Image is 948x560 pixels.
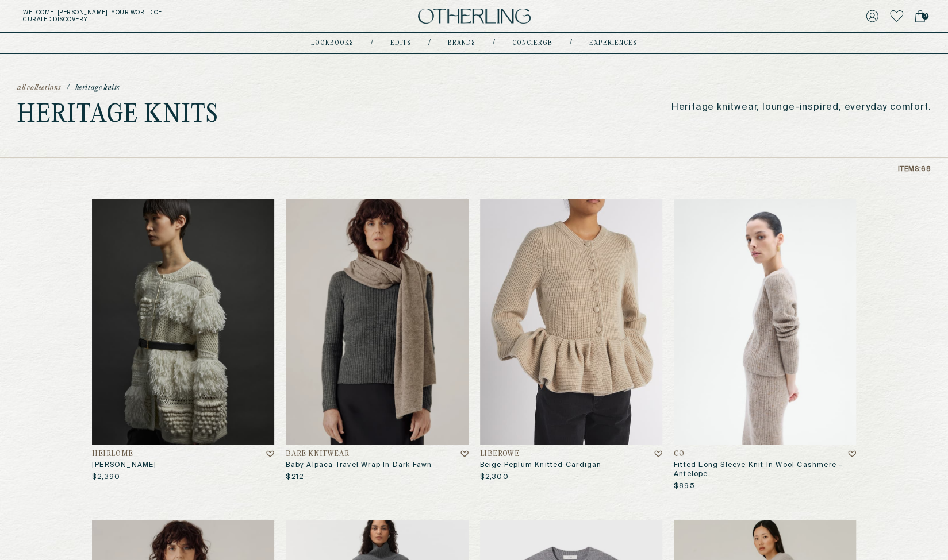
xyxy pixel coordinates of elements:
[570,38,572,48] div: /
[493,38,495,48] div: /
[674,450,684,458] h4: CO
[92,473,120,482] p: $2,390
[371,38,373,48] div: /
[92,450,133,458] h4: Heirlome
[428,38,431,48] div: /
[418,9,531,24] img: logo
[75,84,120,92] span: Heritage Knits
[92,199,274,445] img: Vida Cardigan
[480,473,509,482] p: $2,300
[589,40,637,46] a: experiences
[286,473,304,482] p: $212
[922,13,928,20] span: 0
[915,8,925,24] a: 0
[671,102,931,113] p: Heritage knitwear, lounge-inspired, everyday comfort.
[480,199,662,482] a: Beige Peplum Knitted CardiganLIBEROWEBeige Peplum Knitted Cardigan$2,300
[17,104,218,127] h1: Heritage Knits
[67,84,120,92] a: /Heritage Knits
[92,199,274,482] a: Vida CardiganHeirlome[PERSON_NAME]$2,390
[390,40,411,46] a: Edits
[286,199,468,482] a: Baby Alpaca Travel Wrap in Dark FawnBare KnitwearBaby Alpaca Travel Wrap In Dark Fawn$212
[480,461,662,470] h3: Beige Peplum Knitted Cardigan
[674,461,856,479] h3: Fitted Long Sleeve Knit In Wool Cashmere - Antelope
[286,450,349,458] h4: Bare Knitwear
[674,199,856,445] img: Fitted Long Sleeve Knit in Wool Cashmere - Antelope
[480,199,662,445] img: Beige Peplum Knitted Cardigan
[448,40,475,46] a: Brands
[23,9,294,23] h5: Welcome, [PERSON_NAME] . Your world of curated discovery.
[286,199,468,445] img: Baby Alpaca Travel Wrap in Dark Fawn
[92,461,274,470] h3: [PERSON_NAME]
[897,165,931,173] p: Items: 68
[512,40,552,46] a: concierge
[17,84,61,92] a: all collections
[674,482,695,491] p: $895
[67,84,70,92] span: /
[286,461,468,470] h3: Baby Alpaca Travel Wrap In Dark Fawn
[674,199,856,491] a: Fitted Long Sleeve Knit in Wool Cashmere - AntelopeCOFitted Long Sleeve Knit In Wool Cashmere - A...
[311,40,354,46] a: lookbooks
[480,450,520,458] h4: LIBEROWE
